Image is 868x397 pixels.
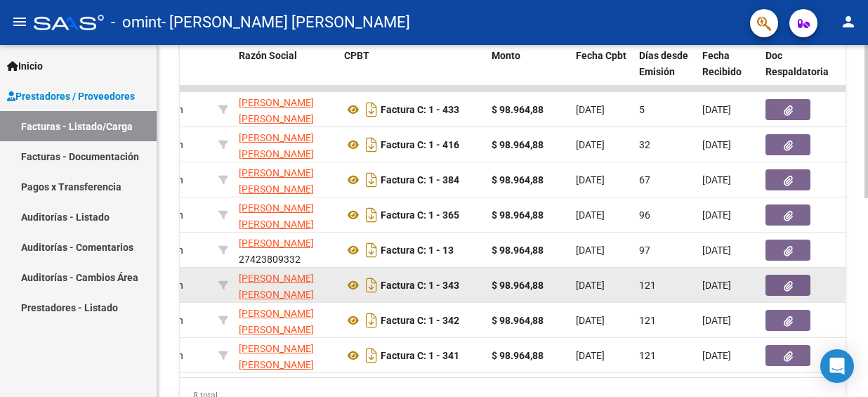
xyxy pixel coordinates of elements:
span: [DATE] [576,350,605,361]
datatable-header-cell: Razón Social [233,41,338,103]
strong: Factura C: 1 - 343 [381,280,459,291]
strong: $ 98.964,88 [492,104,544,115]
span: 97 [639,245,650,256]
strong: Factura C: 1 - 384 [381,174,459,186]
datatable-header-cell: Monto [486,41,570,103]
div: 27227619754 [239,341,333,370]
span: [DATE] [702,315,731,326]
span: [PERSON_NAME] [PERSON_NAME] [239,202,314,230]
span: [DATE] [702,104,731,115]
span: Razón Social [239,50,297,61]
span: [DATE] [576,139,605,150]
strong: $ 98.964,88 [492,174,544,186]
strong: Factura C: 1 - 341 [381,350,459,361]
strong: $ 98.964,88 [492,280,544,291]
strong: $ 98.964,88 [492,209,544,221]
datatable-header-cell: Doc Respaldatoria [760,41,844,103]
mat-icon: menu [11,13,28,30]
span: [DATE] [702,209,731,221]
i: Descargar documento [362,344,381,367]
span: Inicio [7,58,43,74]
span: [PERSON_NAME] [PERSON_NAME] [239,132,314,160]
span: [PERSON_NAME] [PERSON_NAME] [239,343,314,370]
span: Fecha Recibido [702,50,742,77]
strong: $ 98.964,88 [492,315,544,326]
span: [PERSON_NAME] [PERSON_NAME] [239,308,314,335]
datatable-header-cell: Fecha Recibido [697,41,760,103]
span: 67 [639,174,650,186]
strong: Factura C: 1 - 342 [381,315,459,326]
span: [DATE] [702,139,731,150]
span: 121 [639,280,656,291]
div: 27423809332 [239,235,333,265]
div: 27227619754 [239,130,333,160]
span: Días desde Emisión [639,50,688,77]
strong: $ 98.964,88 [492,245,544,256]
datatable-header-cell: Días desde Emisión [633,41,697,103]
span: [DATE] [576,280,605,291]
span: Monto [492,50,520,61]
span: Prestadores / Proveedores [7,89,135,104]
strong: $ 98.964,88 [492,139,544,150]
strong: Factura C: 1 - 13 [381,245,454,256]
span: [DATE] [576,209,605,221]
span: [DATE] [702,174,731,186]
div: 27227619754 [239,165,333,195]
span: [DATE] [702,350,731,361]
datatable-header-cell: CPBT [338,41,486,103]
span: [PERSON_NAME] [PERSON_NAME] [239,167,314,195]
span: [DATE] [576,104,605,115]
div: 27227619754 [239,200,333,230]
i: Descargar documento [362,204,381,226]
span: [PERSON_NAME] [PERSON_NAME] [239,273,314,300]
span: - omint [111,7,162,38]
span: [DATE] [702,280,731,291]
strong: Factura C: 1 - 433 [381,104,459,115]
div: 27227619754 [239,95,333,124]
span: [DATE] [576,174,605,186]
span: [PERSON_NAME] [239,237,314,249]
i: Descargar documento [362,98,381,121]
span: 32 [639,139,650,150]
span: [DATE] [576,315,605,326]
i: Descargar documento [362,274,381,297]
i: Descargar documento [362,309,381,332]
span: 121 [639,315,656,326]
i: Descargar documento [362,239,381,261]
span: [DATE] [576,245,605,256]
span: 5 [639,104,645,115]
span: [DATE] [702,245,731,256]
strong: Factura C: 1 - 365 [381,209,459,221]
span: Doc Respaldatoria [765,50,829,77]
strong: Factura C: 1 - 416 [381,139,459,150]
span: - [PERSON_NAME] [PERSON_NAME] [162,7,410,38]
span: 121 [639,350,656,361]
div: Open Intercom Messenger [820,349,854,383]
mat-icon: person [840,13,857,30]
span: CPBT [344,50,369,61]
span: 96 [639,209,650,221]
strong: $ 98.964,88 [492,350,544,361]
datatable-header-cell: Fecha Cpbt [570,41,633,103]
span: Fecha Cpbt [576,50,626,61]
div: 27227619754 [239,306,333,335]
div: 27227619754 [239,271,333,300]
i: Descargar documento [362,134,381,156]
i: Descargar documento [362,169,381,191]
span: [PERSON_NAME] [PERSON_NAME] [239,97,314,124]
